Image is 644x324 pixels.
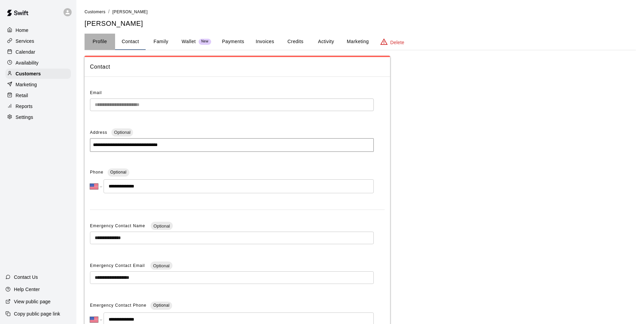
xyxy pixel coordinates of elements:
[16,114,33,121] p: Settings
[14,298,51,305] p: View public page
[5,58,71,68] a: Availability
[112,10,148,14] span: [PERSON_NAME]
[150,263,172,268] span: Optional
[85,8,636,16] nav: breadcrumb
[311,34,341,50] button: Activity
[5,90,71,101] a: Retail
[280,34,311,50] button: Credits
[390,39,404,46] p: Delete
[341,34,374,50] button: Marketing
[14,286,40,293] p: Help Center
[90,130,107,135] span: Address
[153,303,169,308] span: Optional
[14,274,38,281] p: Contact Us
[16,49,35,55] p: Calendar
[85,19,636,28] h5: [PERSON_NAME]
[108,8,110,15] li: /
[199,39,211,44] span: New
[5,25,71,35] a: Home
[110,170,127,175] span: Optional
[16,59,39,66] p: Availability
[14,310,60,317] p: Copy public page link
[182,38,196,45] p: Wallet
[85,34,636,50] div: basic tabs example
[16,92,28,99] p: Retail
[90,98,374,111] div: The email of an existing customer can only be changed by the customer themselves at https://book....
[5,47,71,57] a: Calendar
[85,34,115,50] button: Profile
[5,36,71,46] a: Services
[5,69,71,79] a: Customers
[16,70,41,77] p: Customers
[115,34,146,50] button: Contact
[16,38,34,44] p: Services
[16,27,29,34] p: Home
[90,167,104,178] span: Phone
[90,263,146,268] span: Emergency Contact Email
[146,34,176,50] button: Family
[85,9,106,14] a: Customers
[5,101,71,111] a: Reports
[5,112,71,122] a: Settings
[250,34,280,50] button: Invoices
[111,130,133,135] span: Optional
[16,103,33,110] p: Reports
[90,62,385,71] span: Contact
[90,90,102,95] span: Email
[90,300,146,311] span: Emergency Contact Phone
[151,223,172,229] span: Optional
[16,81,37,88] p: Marketing
[90,223,147,228] span: Emergency Contact Name
[5,79,71,90] a: Marketing
[217,34,250,50] button: Payments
